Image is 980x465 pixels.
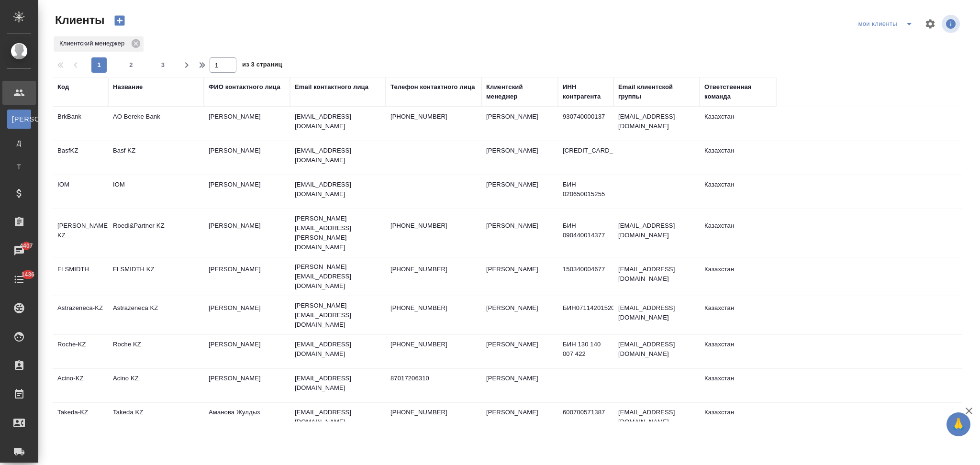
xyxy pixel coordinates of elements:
[558,260,613,293] td: 150340004677
[108,107,204,141] td: AO Bereke Bank
[12,114,26,124] span: [PERSON_NAME]
[700,403,776,436] td: Казахстан
[486,82,553,101] div: Клиентский менеджер
[108,175,204,209] td: IOM
[704,82,771,101] div: Ответственная команда
[558,175,613,209] td: БИН 020650015255
[481,107,558,141] td: [PERSON_NAME]
[53,141,108,175] td: BasfKZ
[204,175,290,209] td: [PERSON_NAME]
[204,260,290,293] td: [PERSON_NAME]
[204,299,290,332] td: [PERSON_NAME]
[390,374,477,383] p: 87017206310
[295,112,381,131] p: [EMAIL_ADDRESS][DOMAIN_NAME]
[481,141,558,175] td: [PERSON_NAME]
[390,303,477,313] p: [PHONE_NUMBER]
[59,39,128,48] p: Клиентский менеджер
[204,216,290,250] td: [PERSON_NAME]
[295,408,381,427] p: [EMAIL_ADDRESS][DOMAIN_NAME]
[613,216,700,250] td: [EMAIL_ADDRESS][DOMAIN_NAME]
[481,175,558,209] td: [PERSON_NAME]
[242,59,282,73] span: из 3 страниц
[700,299,776,332] td: Казахстан
[204,107,290,141] td: [PERSON_NAME]
[947,412,970,436] button: 🙏
[2,267,36,291] a: 1436
[54,36,144,52] div: Клиентский менеджер
[108,12,131,29] button: Создать
[12,162,26,172] span: Т
[390,112,477,122] p: [PHONE_NUMBER]
[942,15,962,33] span: Посмотреть информацию
[295,262,381,291] p: [PERSON_NAME][EMAIL_ADDRESS][DOMAIN_NAME]
[108,335,204,368] td: Roche KZ
[700,369,776,402] td: Казахстан
[7,157,31,177] a: Т
[123,57,139,73] button: 2
[390,82,475,92] div: Телефон контактного лица
[295,340,381,359] p: [EMAIL_ADDRESS][DOMAIN_NAME]
[204,369,290,402] td: [PERSON_NAME]
[2,239,36,263] a: 4407
[108,369,204,402] td: Acino KZ
[563,82,609,101] div: ИНН контрагента
[53,216,108,250] td: [PERSON_NAME]-KZ
[123,60,139,70] span: 2
[295,301,381,330] p: [PERSON_NAME][EMAIL_ADDRESS][DOMAIN_NAME]
[295,146,381,165] p: [EMAIL_ADDRESS][DOMAIN_NAME]
[390,408,477,417] p: [PHONE_NUMBER]
[700,335,776,368] td: Казахстан
[16,270,40,279] span: 1436
[700,175,776,209] td: Казахстан
[481,335,558,368] td: [PERSON_NAME]
[108,216,204,250] td: Roedl&Partner KZ
[700,141,776,175] td: Казахстан
[613,335,700,368] td: [EMAIL_ADDRESS][DOMAIN_NAME]
[700,107,776,141] td: Казахстан
[613,107,700,141] td: [EMAIL_ADDRESS][DOMAIN_NAME]
[919,12,942,35] span: Настроить таблицу
[53,175,108,209] td: IOM
[204,403,290,436] td: Аманова Жулдыз
[558,299,613,332] td: БИН071142015205
[481,260,558,293] td: [PERSON_NAME]
[390,221,477,231] p: [PHONE_NUMBER]
[613,299,700,332] td: [EMAIL_ADDRESS][DOMAIN_NAME]
[7,110,31,129] a: [PERSON_NAME]
[53,299,108,332] td: Astrazeneca-KZ
[156,57,171,73] button: 3
[108,141,204,175] td: Basf KZ
[108,299,204,332] td: Astrazeneca KZ
[558,335,613,368] td: БИН 130 140 007 422
[57,82,69,92] div: Код
[295,214,381,252] p: [PERSON_NAME][EMAIL_ADDRESS][PERSON_NAME][DOMAIN_NAME]
[295,82,368,92] div: Email контактного лица
[53,260,108,293] td: FLSMIDTH
[950,414,967,434] span: 🙏
[156,60,171,70] span: 3
[558,141,613,175] td: [CREDIT_CARD_NUMBER]
[481,299,558,332] td: [PERSON_NAME]
[7,133,31,153] a: Д
[613,403,700,436] td: [EMAIL_ADDRESS][DOMAIN_NAME]
[613,260,700,293] td: [EMAIL_ADDRESS][DOMAIN_NAME]
[481,216,558,250] td: [PERSON_NAME]
[700,216,776,250] td: Казахстан
[113,82,143,92] div: Название
[204,335,290,368] td: [PERSON_NAME]
[558,107,613,141] td: 930740000137
[53,369,108,402] td: Acino-KZ
[558,216,613,250] td: БИН 090440014377
[12,138,26,148] span: Д
[295,180,381,199] p: [EMAIL_ADDRESS][DOMAIN_NAME]
[53,403,108,436] td: Takeda-KZ
[390,340,477,349] p: [PHONE_NUMBER]
[53,12,104,28] span: Клиенты
[558,403,613,436] td: 600700571387
[618,82,695,101] div: Email клиентской группы
[53,107,108,141] td: BrkBank
[14,241,38,251] span: 4407
[53,335,108,368] td: Roche-KZ
[481,369,558,402] td: [PERSON_NAME]
[108,260,204,293] td: FLSMIDTH KZ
